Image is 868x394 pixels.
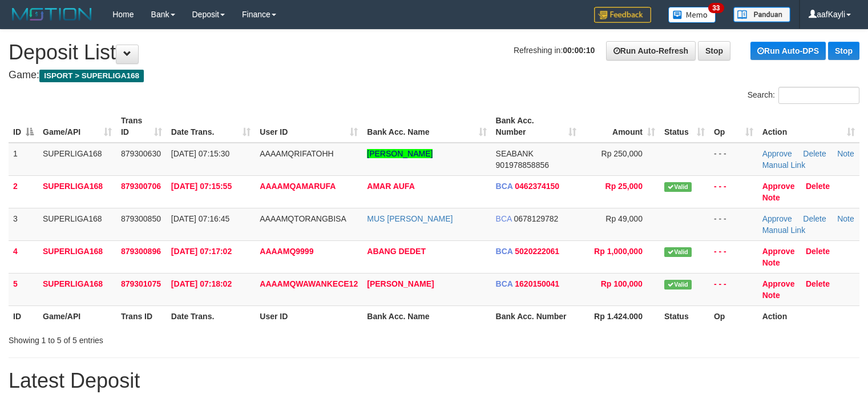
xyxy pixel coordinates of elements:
[367,247,426,256] a: ABANG DEDET
[762,291,780,300] a: Note
[601,149,643,158] span: Rp 250,000
[367,214,453,223] a: MUS [PERSON_NAME]
[121,182,161,191] span: 879300706
[594,7,651,23] img: Feedback.jpg
[116,110,167,143] th: Trans ID: activate to sort column ascending
[171,214,229,223] span: [DATE] 07:16:45
[605,214,643,223] span: Rp 49,000
[38,208,116,240] td: SUPERLIGA168
[496,247,513,256] span: BCA
[709,143,758,176] td: - - -
[806,279,830,288] a: Delete
[581,110,660,143] th: Amount: activate to sort column ascending
[260,149,333,158] span: AAAAMQRIFATOHH
[367,182,414,191] a: AMAR AUFA
[762,258,780,267] a: Note
[491,110,582,143] th: Bank Acc. Number: activate to sort column ascending
[758,110,859,143] th: Action: activate to sort column ascending
[260,182,336,191] span: AAAAMQAMARUFA
[9,208,38,240] td: 3
[39,70,144,82] span: ISPORT > SUPERLIGA168
[362,305,491,327] th: Bank Acc. Name
[9,41,859,64] h1: Deposit List
[260,279,358,288] span: AAAAMQWAWANKECE12
[121,214,161,223] span: 879300850
[762,149,792,158] a: Approve
[38,175,116,208] td: SUPERLIGA168
[260,247,313,256] span: AAAAMQ9999
[515,247,559,256] span: Copy 5020222061 to clipboard
[762,193,780,202] a: Note
[515,182,559,191] span: Copy 0462374150 to clipboard
[837,149,854,158] a: Note
[762,279,795,288] a: Approve
[38,143,116,176] td: SUPERLIGA168
[514,214,558,223] span: Copy 0678129782 to clipboard
[806,182,830,191] a: Delete
[668,7,716,23] img: Button%20Memo.svg
[171,247,232,256] span: [DATE] 07:17:02
[171,182,232,191] span: [DATE] 07:15:55
[121,247,161,256] span: 879300896
[496,279,513,288] span: BCA
[709,305,758,327] th: Op
[709,110,758,143] th: Op: activate to sort column ascending
[38,305,116,327] th: Game/API
[664,182,692,192] span: Valid transaction
[260,214,346,223] span: AAAAMQTORANGBISA
[171,149,229,158] span: [DATE] 07:15:30
[762,247,795,256] a: Approve
[606,41,696,61] a: Run Auto-Refresh
[664,280,692,290] span: Valid transaction
[709,208,758,240] td: - - -
[38,110,116,143] th: Game/API: activate to sort column ascending
[9,330,353,346] div: Showing 1 to 5 of 5 entries
[491,305,582,327] th: Bank Acc. Number
[750,42,826,60] a: Run Auto-DPS
[762,160,806,170] a: Manual Link
[362,110,491,143] th: Bank Acc. Name: activate to sort column ascending
[255,110,362,143] th: User ID: activate to sort column ascending
[367,279,434,288] a: [PERSON_NAME]
[698,41,730,61] a: Stop
[116,305,167,327] th: Trans ID
[9,6,95,23] img: MOTION_logo.png
[758,305,859,327] th: Action
[496,214,512,223] span: BCA
[601,279,643,288] span: Rp 100,000
[605,182,643,191] span: Rp 25,000
[778,87,859,104] input: Search:
[255,305,362,327] th: User ID
[803,149,826,158] a: Delete
[748,87,859,104] label: Search:
[581,305,660,327] th: Rp 1.424.000
[9,175,38,208] td: 2
[9,273,38,305] td: 5
[708,3,724,13] span: 33
[594,247,643,256] span: Rp 1,000,000
[664,247,692,257] span: Valid transaction
[709,273,758,305] td: - - -
[515,279,559,288] span: Copy 1620150041 to clipboard
[803,214,826,223] a: Delete
[9,143,38,176] td: 1
[563,46,595,55] strong: 00:00:10
[9,305,38,327] th: ID
[762,182,795,191] a: Approve
[38,240,116,273] td: SUPERLIGA168
[709,240,758,273] td: - - -
[733,7,790,22] img: panduan.png
[496,160,549,170] span: Copy 901978858856 to clipboard
[660,110,709,143] th: Status: activate to sort column ascending
[762,214,792,223] a: Approve
[121,279,161,288] span: 879301075
[167,110,255,143] th: Date Trans.: activate to sort column ascending
[828,42,859,60] a: Stop
[9,70,859,81] h4: Game:
[121,149,161,158] span: 879300630
[9,369,859,392] h1: Latest Deposit
[496,182,513,191] span: BCA
[9,240,38,273] td: 4
[660,305,709,327] th: Status
[514,46,595,55] span: Refreshing in:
